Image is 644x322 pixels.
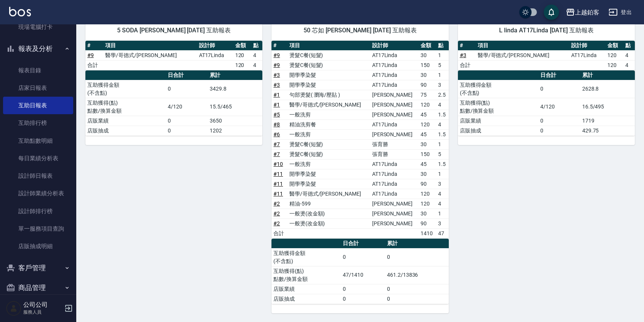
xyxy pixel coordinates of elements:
[341,266,385,284] td: 47/1410
[251,41,263,51] th: 點
[271,284,341,294] td: 店販業績
[370,70,419,80] td: AT17Linda
[419,159,436,169] td: 45
[166,98,208,116] td: 4/120
[370,199,419,209] td: [PERSON_NAME]
[273,72,280,78] a: #3
[3,278,73,298] button: 商品管理
[87,52,94,58] a: #9
[23,301,62,309] h5: 公司公司
[436,209,449,218] td: 1
[3,167,73,185] a: 設計師日報表
[544,5,559,20] button: save
[569,41,605,51] th: 設計師
[605,60,623,70] td: 120
[419,149,436,159] td: 150
[341,294,385,304] td: 0
[370,80,419,90] td: AT17Linda
[287,41,370,51] th: 項目
[251,50,263,60] td: 4
[436,80,449,90] td: 3
[85,60,103,70] td: 合計
[273,191,283,197] a: #11
[370,60,419,70] td: AT17Linda
[370,100,419,110] td: [PERSON_NAME]
[419,50,436,60] td: 30
[287,90,370,100] td: 句部燙髮( 瀏海/壓貼 )
[3,62,73,79] a: 報表目錄
[370,110,419,120] td: [PERSON_NAME]
[419,41,436,51] th: 金額
[3,39,73,59] button: 報表及分析
[419,90,436,100] td: 75
[575,8,599,17] div: 上越鉑客
[419,199,436,209] td: 120
[436,159,449,169] td: 1.5
[370,159,419,169] td: AT17Linda
[287,100,370,110] td: 醫學/哥德式/[PERSON_NAME]
[436,189,449,199] td: 4
[197,41,233,51] th: 設計師
[580,98,635,116] td: 16.5/495
[233,50,251,60] td: 120
[436,60,449,70] td: 5
[458,116,538,126] td: 店販業績
[208,70,262,80] th: 累計
[436,218,449,228] td: 3
[370,189,419,199] td: AT17Linda
[273,220,280,226] a: #2
[3,258,73,278] button: 客戶管理
[23,309,62,316] p: 服務人員
[208,98,262,116] td: 15.5/465
[3,97,73,114] a: 互助日報表
[419,179,436,189] td: 90
[605,50,623,60] td: 120
[287,218,370,228] td: 一般燙(改金額)
[273,171,283,177] a: #11
[3,132,73,150] a: 互助點數明細
[271,248,341,266] td: 互助獲得金額 (不含點)
[419,70,436,80] td: 30
[419,120,436,129] td: 120
[3,220,73,238] a: 單一服務項目查詢
[287,149,370,159] td: 燙髮C餐(短髮)
[273,92,280,98] a: #1
[370,139,419,149] td: 張育勝
[419,189,436,199] td: 120
[370,209,419,218] td: [PERSON_NAME]
[341,248,385,266] td: 0
[166,116,208,126] td: 0
[3,150,73,167] a: 每日業績分析表
[166,70,208,80] th: 日合計
[273,112,280,118] a: #5
[3,202,73,220] a: 設計師排行榜
[287,159,370,169] td: 一般洗剪
[436,120,449,129] td: 4
[476,50,570,60] td: 醫學/哥德式/[PERSON_NAME]
[458,70,635,136] table: a dense table
[385,284,449,294] td: 0
[287,199,370,209] td: 精油-599
[273,141,280,147] a: #7
[385,266,449,284] td: 461.2/13836
[3,238,73,255] a: 店販抽成明細
[103,41,197,51] th: 項目
[370,179,419,189] td: AT17Linda
[85,41,262,70] table: a dense table
[287,209,370,218] td: 一般燙(改金額)
[385,294,449,304] td: 0
[605,5,635,19] button: 登出
[6,301,21,316] img: Person
[3,114,73,132] a: 互助排行榜
[580,126,635,135] td: 429.75
[538,98,580,116] td: 4/120
[419,60,436,70] td: 150
[605,41,623,51] th: 金額
[271,41,448,239] table: a dense table
[538,126,580,135] td: 0
[458,80,538,98] td: 互助獲得金額 (不含點)
[273,181,283,187] a: #11
[287,169,370,179] td: 開學季染髮
[436,199,449,209] td: 4
[273,161,283,167] a: #10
